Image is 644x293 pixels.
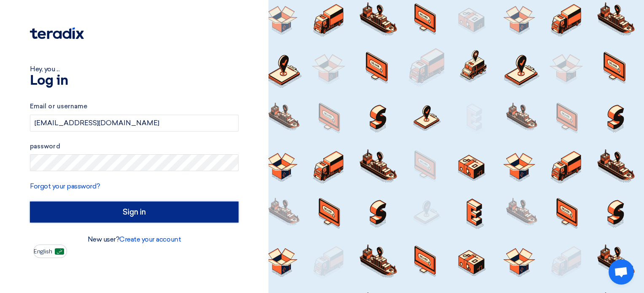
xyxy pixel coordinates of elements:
a: Create your account [119,235,181,243]
input: Enter your business email or username [30,115,239,132]
font: Log in [30,74,68,88]
font: New user? [88,235,120,243]
font: password [30,142,60,150]
font: Email or username [30,102,87,110]
img: Teradix logo [30,27,84,39]
img: ar-AR.png [55,248,64,255]
a: Open chat [609,259,634,285]
a: Forgot your password? [30,182,100,190]
font: English [34,248,52,255]
button: English [33,245,67,258]
input: Sign in [30,202,239,223]
font: Hey, you ... [30,65,59,73]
